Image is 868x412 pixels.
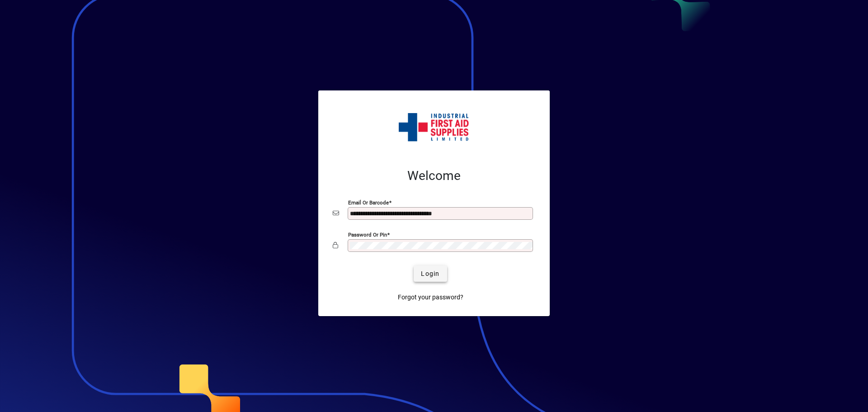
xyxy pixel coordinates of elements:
mat-label: Email or Barcode [348,199,389,206]
h2: Welcome [333,168,535,184]
span: Forgot your password? [398,293,463,302]
button: Login [414,265,447,282]
a: Forgot your password? [394,289,467,305]
span: Login [421,269,439,279]
mat-label: Password or Pin [348,232,387,238]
